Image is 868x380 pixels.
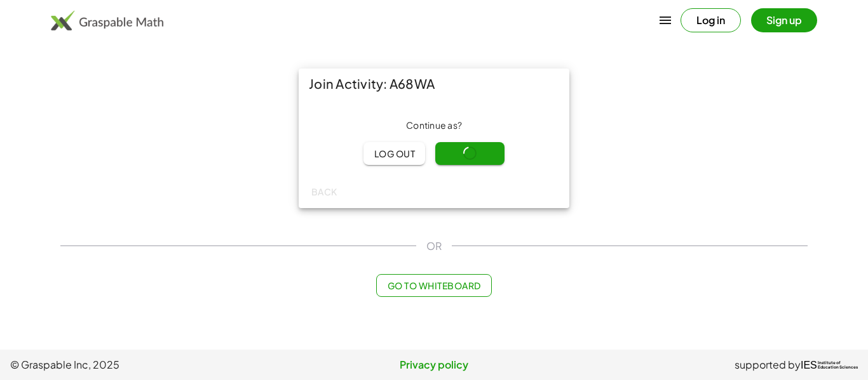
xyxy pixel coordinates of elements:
a: Privacy policy [293,357,576,372]
span: OR [426,239,442,254]
span: Institute of Education Sciences [818,361,858,370]
span: supported by [735,357,801,372]
span: IES [801,359,817,371]
a: IESInstitute ofEducation Sciences [801,357,858,372]
button: Sign up [751,8,817,32]
span: Log out [374,148,415,159]
span: Go to Whiteboard [387,280,480,291]
button: Go to Whiteboard [376,274,491,297]
button: Log in [681,8,741,32]
div: Continue as ? [309,119,559,132]
button: Log out [363,142,425,165]
span: © Graspable Inc, 2025 [10,357,293,372]
div: Join Activity: A68WA [299,69,569,99]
